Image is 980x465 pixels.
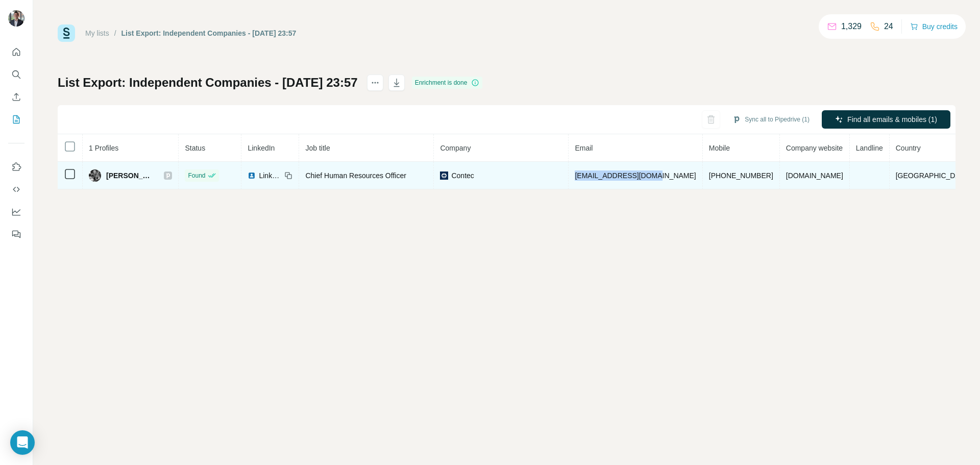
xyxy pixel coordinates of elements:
[259,170,281,181] span: LinkedIn
[8,180,24,199] button: Use Surfe API
[188,171,205,180] span: Found
[451,170,474,181] span: Contec
[106,170,154,181] span: [PERSON_NAME]
[185,144,205,152] span: Status
[305,144,330,152] span: Job title
[440,144,471,152] span: Company
[8,10,24,27] img: Avatar
[10,430,35,455] div: Open Intercom Messenger
[725,112,817,127] button: Sync all to Pipedrive (1)
[709,144,730,152] span: Mobile
[8,43,24,61] button: Quick start
[440,172,448,180] img: company-logo
[575,172,696,180] span: [EMAIL_ADDRESS][DOMAIN_NAME]
[89,144,118,152] span: 1 Profiles
[884,20,893,33] p: 24
[114,28,116,38] li: /
[89,169,101,182] img: Avatar
[248,172,256,180] img: LinkedIn logo
[85,29,109,37] a: My lists
[8,225,24,243] button: Feedback
[8,203,24,221] button: Dashboard
[847,114,937,125] span: Find all emails & mobiles (1)
[822,110,950,129] button: Find all emails & mobiles (1)
[121,28,297,38] div: List Export: Independent Companies - [DATE] 23:57
[8,65,24,84] button: Search
[910,19,958,34] button: Buy credits
[709,172,773,180] span: [PHONE_NUMBER]
[575,144,593,152] span: Email
[841,20,862,33] p: 1,329
[58,75,358,91] h1: List Export: Independent Companies - [DATE] 23:57
[305,172,406,180] span: Chief Human Resources Officer
[786,144,843,152] span: Company website
[856,144,883,152] span: Landline
[896,172,970,180] span: [GEOGRAPHIC_DATA]
[58,25,75,42] img: Surfe Logo
[896,144,921,152] span: Country
[8,110,24,129] button: My lists
[8,158,24,176] button: Use Surfe on LinkedIn
[367,75,383,91] button: actions
[786,172,843,180] span: [DOMAIN_NAME]
[248,144,275,152] span: LinkedIn
[412,77,483,89] div: Enrichment is done
[8,88,24,106] button: Enrich CSV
